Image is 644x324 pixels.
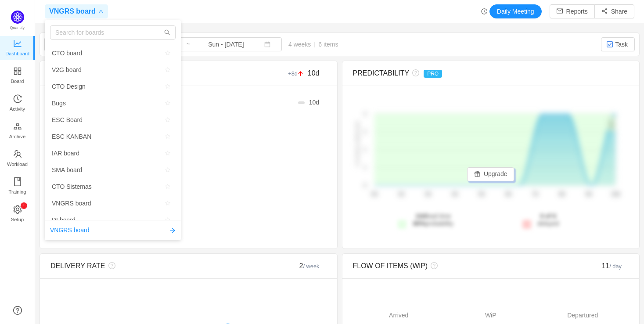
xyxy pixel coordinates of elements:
[264,41,270,47] i: icon: calendar
[13,150,22,168] a: Workload
[13,95,22,112] a: Activity
[371,191,377,198] tspan: 0d
[282,41,345,48] span: 4 weeks
[353,68,560,79] div: PREDICTABILITY
[105,262,115,269] i: icon: question-circle
[52,113,83,126] span: ESC Board
[363,183,366,188] tspan: 0
[13,205,22,223] a: icon: settingSetup
[413,220,425,227] strong: 80%
[445,311,537,320] div: WiP
[467,167,514,181] button: icon: giftUpgrade
[13,122,22,140] a: Archive
[50,226,176,235] a: VNGRS boardicon: arrow-right
[11,72,24,90] span: Board
[52,163,82,176] span: SMA board
[13,306,22,315] a: icon: question-circle
[50,261,257,271] div: DELIVERY RATE
[52,147,79,160] span: IAR board
[10,25,25,30] span: Quantify
[162,215,174,225] button: icon: star
[425,191,431,198] tspan: 3d
[479,191,484,198] tspan: 5d
[164,29,170,36] i: icon: search
[5,45,29,62] span: Dashboard
[13,67,22,85] a: Board
[288,70,308,77] small: +8d
[601,37,635,51] button: Task
[9,128,25,145] span: Archive
[162,165,174,175] button: icon: star
[489,4,542,18] button: Daily Meeting
[50,25,176,40] input: Search for boards
[424,70,442,78] span: PRO
[550,4,595,18] button: icon: mailReports
[398,191,404,198] tspan: 2d
[363,165,366,170] tspan: 1
[13,67,22,76] i: icon: appstore
[606,41,613,48] img: 10318
[481,8,487,14] i: icon: history
[162,148,174,158] button: icon: star
[162,115,174,125] button: icon: star
[537,212,559,227] span: delayed
[162,98,174,108] button: icon: star
[13,205,22,214] i: icon: setting
[559,191,565,198] tspan: 8d
[540,212,556,220] strong: 0 of 6
[11,11,24,24] img: Quantify
[537,311,629,320] div: Departured
[52,97,66,110] span: Bugs
[162,81,174,92] button: icon: star
[609,263,622,270] small: / day
[13,40,22,57] a: Dashboard
[162,181,174,192] button: icon: star
[13,39,22,48] i: icon: line-chart
[10,100,25,118] span: Activity
[13,122,22,131] i: icon: gold
[52,197,91,210] span: VNGRS board
[11,211,24,228] span: Setup
[162,65,174,75] button: icon: star
[309,99,319,106] span: d
[52,63,82,76] span: V2G board
[21,202,27,209] sup: 1
[308,69,320,77] span: 10d
[52,47,82,60] span: CTO board
[169,227,176,234] i: icon: arrow-right
[611,191,619,198] tspan: 10d
[413,220,453,227] span: probability
[363,129,366,134] tspan: 2
[162,198,174,209] button: icon: star
[428,262,438,269] i: icon: question-circle
[52,80,86,93] span: CTO Design
[13,178,22,195] a: Training
[13,150,22,158] i: icon: team
[318,41,338,48] span: 6 items
[162,48,174,58] button: icon: star
[594,4,634,18] button: icon: share-altShare
[52,180,92,193] span: CTO Sistemas
[363,147,366,152] tspan: 1
[452,191,457,198] tspan: 4d
[353,261,560,271] div: FLOW OF ITEMS (WiP)
[560,261,629,271] div: 11
[532,191,538,198] tspan: 7d
[13,177,22,186] i: icon: book
[363,111,366,116] tspan: 2
[415,212,426,220] strong: 10d
[353,311,445,320] div: Arrived
[50,226,89,235] span: VNGRS board
[303,263,320,270] small: / week
[354,122,360,167] text: # of items delivered
[409,69,419,76] i: icon: question-circle
[22,202,25,209] p: 1
[7,155,28,173] span: Workload
[191,40,262,49] input: End date
[586,191,591,198] tspan: 9d
[505,191,511,198] tspan: 6d
[13,94,22,103] i: icon: history
[413,212,453,227] span: lead time
[52,213,76,227] span: DI board
[49,4,96,18] span: VNGRS board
